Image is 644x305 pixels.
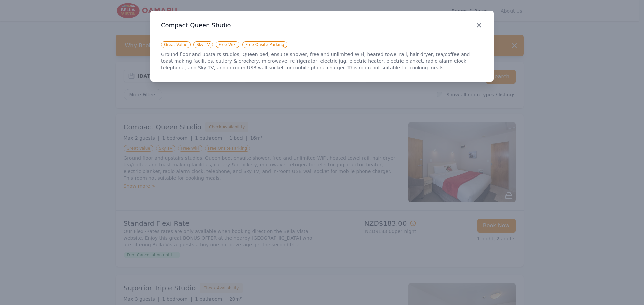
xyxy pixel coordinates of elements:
[193,41,213,48] span: Sky TV
[216,41,240,48] span: Free WiFi
[161,41,191,48] span: Great Value
[161,21,483,29] h3: Compact Queen Studio
[161,51,483,71] p: Ground floor and upstairs studios, Queen bed, ensuite shower, free and unlimited WiFi, heated tow...
[242,41,287,48] span: Free Onsite Parking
